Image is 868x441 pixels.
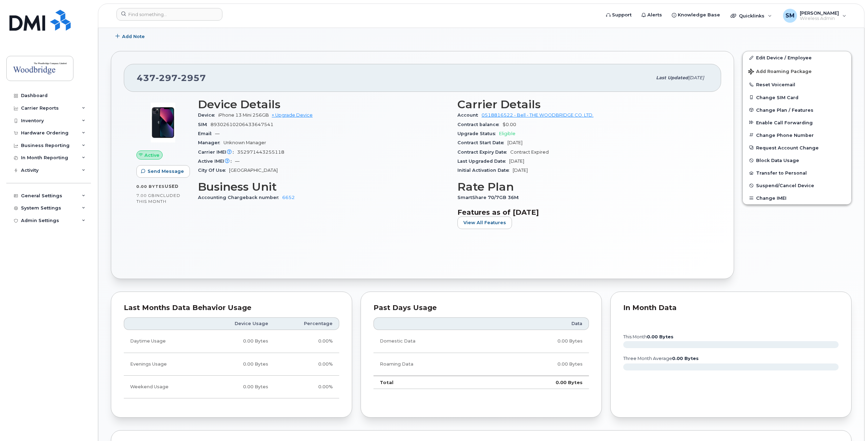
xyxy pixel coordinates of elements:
span: [DATE] [688,75,704,80]
div: Last Months Data Behavior Usage [124,304,339,311]
span: Unknown Manager [223,140,266,145]
span: — [215,131,220,136]
td: Domestic Data [373,330,492,353]
button: Block Data Usage [743,154,851,167]
td: 0.00 Bytes [492,376,589,389]
span: Contract balance [457,122,503,127]
td: 0.00 Bytes [492,330,589,353]
th: Device Usage [203,317,275,330]
span: [DATE] [509,159,524,164]
span: Initial Activation Date [457,168,513,173]
span: Knowledge Base [678,12,720,19]
span: SmartShare 70/7GB 36M [457,195,522,200]
span: 89302610206433647541 [211,122,273,127]
td: Evenings Usage [124,353,203,376]
h3: Carrier Details [457,98,709,111]
span: Support [612,12,632,19]
span: 7.00 GB [136,193,155,198]
span: Enable Call Forwarding [756,120,813,125]
span: Add Note [122,33,145,40]
button: Change SIM Card [743,91,851,104]
span: View All Features [463,219,506,226]
span: Accounting Chargeback number [198,195,282,200]
th: Data [492,317,589,330]
span: 352971443255118 [237,149,284,155]
span: Change Plan / Features [756,107,813,112]
h3: Rate Plan [457,181,709,193]
button: Reset Voicemail [743,78,851,91]
span: Upgrade Status [457,131,499,136]
span: Send Message [148,168,184,175]
tr: Weekdays from 6:00pm to 8:00am [124,353,339,376]
button: Enable Call Forwarding [743,116,851,129]
h3: Business Unit [198,181,449,193]
span: included this month [136,193,180,204]
text: this month [623,334,674,339]
img: image20231002-3703462-iyyj4m.jpeg [142,102,184,144]
button: Change Phone Number [743,129,851,141]
button: Suspend/Cancel Device [743,179,851,192]
h3: Device Details [198,98,449,111]
span: [GEOGRAPHIC_DATA] [229,168,278,173]
button: Change Plan / Features [743,104,851,116]
span: SM [785,12,795,20]
span: Manager [198,140,223,145]
a: 6652 [282,195,295,200]
span: iPhone 13 Mini 256GB [218,112,269,118]
tr: Friday from 6:00pm to Monday 8:00am [124,376,339,398]
span: [DATE] [513,168,528,173]
span: 2957 [178,73,206,83]
span: Active IMEI [198,159,235,164]
td: 0.00 Bytes [203,376,275,398]
span: — [235,159,240,164]
span: Last Upgraded Date [457,159,509,164]
button: View All Features [457,216,512,229]
span: 437 [137,73,206,83]
a: Knowledge Base [667,8,725,22]
div: Sarfraz Maredia [778,9,851,23]
td: 0.00% [275,330,339,353]
a: + Upgrade Device [272,112,313,118]
button: Request Account Change [743,141,851,154]
span: 0.00 Bytes [136,184,165,189]
text: three month average [623,356,699,361]
a: 0518816522 - Bell - THE WOODBRIDGE CO. LTD. [482,112,593,118]
span: $0.00 [503,122,516,127]
th: Percentage [275,317,339,330]
span: Active [144,152,159,159]
span: [PERSON_NAME] [800,10,839,16]
span: Last updated [656,75,688,80]
span: 297 [156,73,178,83]
span: Quicklinks [739,13,764,19]
a: Support [601,8,636,22]
div: In Month Data [623,304,839,311]
button: Change IMEI [743,192,851,204]
span: Add Roaming Package [748,69,812,75]
button: Add Note [111,30,151,43]
td: 0.00% [275,353,339,376]
span: Alerts [647,12,662,19]
span: Device [198,112,218,118]
span: SIM [198,122,211,127]
span: [DATE] [507,140,522,145]
span: Account [457,112,482,118]
span: Wireless Admin [800,16,839,21]
span: Contract Expired [510,149,549,155]
td: Weekend Usage [124,376,203,398]
td: 0.00 Bytes [203,353,275,376]
td: Total [373,376,492,389]
td: 0.00 Bytes [492,353,589,376]
span: Contract Start Date [457,140,507,145]
td: 0.00% [275,376,339,398]
tspan: 0.00 Bytes [672,356,699,361]
h3: Features as of [DATE] [457,208,709,216]
button: Add Roaming Package [743,64,851,78]
div: Quicklinks [726,9,777,23]
tspan: 0.00 Bytes [647,334,674,339]
td: Daytime Usage [124,330,203,353]
span: used [165,184,179,189]
span: Email [198,131,215,136]
a: Alerts [636,8,667,22]
span: Carrier IMEI [198,149,237,155]
button: Send Message [136,165,190,178]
